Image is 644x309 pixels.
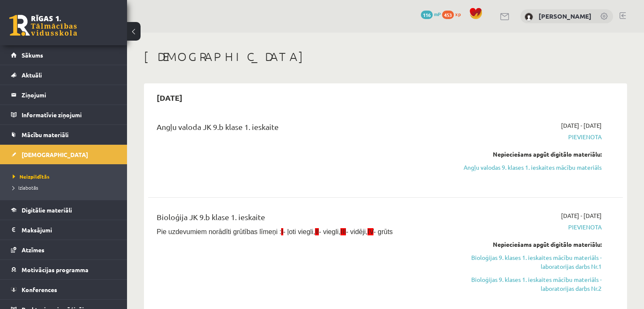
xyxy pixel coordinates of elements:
legend: Maksājumi [22,220,116,240]
span: I [281,228,283,235]
span: Pievienota [462,132,602,141]
a: Angļu valodas 9. klases 1. ieskaites mācību materiāls [462,163,602,172]
span: Atzīmes [22,246,44,254]
legend: Informatīvie ziņojumi [22,105,116,124]
a: Digitālie materiāli [11,200,116,220]
span: xp [455,11,461,17]
div: Bioloģija JK 9.b klase 1. ieskaite [157,211,449,227]
a: Motivācijas programma [11,260,116,279]
h2: [DATE] [148,88,191,108]
a: Atzīmes [11,240,116,259]
span: Izlabotās [13,184,38,191]
span: 116 [421,11,433,19]
span: [DATE] - [DATE] [561,211,602,220]
span: mP [434,11,441,17]
div: Angļu valoda JK 9.b klase 1. ieskaite [157,121,449,137]
span: Mācību materiāli [22,131,69,138]
legend: Ziņojumi [22,85,116,105]
span: 453 [442,11,454,19]
h1: [DEMOGRAPHIC_DATA] [144,50,627,64]
a: Sākums [11,45,116,65]
img: Kārlis Šūtelis [525,13,533,21]
a: Izlabotās [13,184,119,191]
span: III [340,228,346,235]
a: Mācību materiāli [11,125,116,144]
a: 116 mP [421,11,441,17]
a: Konferences [11,280,116,299]
a: Ziņojumi [11,85,116,105]
a: Informatīvie ziņojumi [11,105,116,124]
a: [DEMOGRAPHIC_DATA] [11,145,116,164]
span: IV [368,228,373,235]
span: [DEMOGRAPHIC_DATA] [22,151,88,158]
div: Nepieciešams apgūt digitālo materiālu: [462,150,602,159]
span: Neizpildītās [13,173,50,180]
span: Sākums [22,51,43,59]
span: Pievienota [462,223,602,232]
a: Bioloģijas 9. klases 1. ieskaites mācību materiāls - laboratorijas darbs Nr.1 [462,253,602,271]
a: Maksājumi [11,220,116,240]
a: Neizpildītās [13,173,119,180]
span: Motivācijas programma [22,266,88,273]
span: Aktuāli [22,71,42,79]
span: [DATE] - [DATE] [561,121,602,130]
span: II [315,228,319,235]
span: Pie uzdevumiem norādīti grūtības līmeņi : - ļoti viegli, - viegli, - vidēji, - grūts [157,228,393,235]
a: [PERSON_NAME] [539,12,591,20]
a: Bioloģijas 9. klases 1. ieskaites mācību materiāls - laboratorijas darbs Nr.2 [462,275,602,293]
span: Konferences [22,286,57,293]
a: Rīgas 1. Tālmācības vidusskola [9,15,77,36]
div: Nepieciešams apgūt digitālo materiālu: [462,240,602,249]
a: 453 xp [442,11,465,17]
a: Aktuāli [11,65,116,85]
span: Digitālie materiāli [22,206,72,214]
